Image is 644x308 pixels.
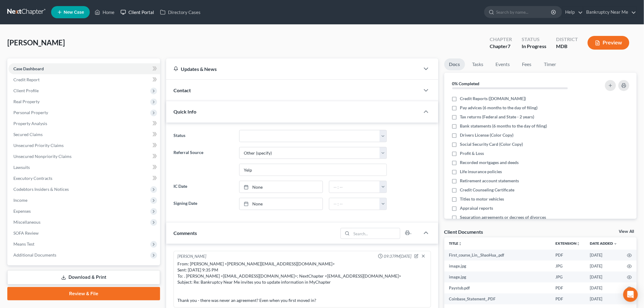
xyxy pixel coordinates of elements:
[444,261,551,271] td: image.jpg
[583,7,636,18] a: Bankruptcy Near Me
[460,159,519,166] span: Recorded mortgages and deeds
[444,293,551,304] td: Coinbase_Statement_.PDF
[444,58,465,70] a: Docs
[460,214,546,220] span: Separation agreements or decrees of divorces
[460,141,523,147] span: Social Security Card (Color Copy)
[92,7,117,18] a: Home
[13,66,44,71] span: Case Dashboard
[590,241,617,246] a: Date Added expand_more
[614,242,617,246] i: expand_more
[460,169,502,175] span: Life insurance policies
[460,150,484,156] span: Profit & Loss
[13,154,72,159] span: Unsecured Nonpriority Claims
[240,164,387,176] input: Other Referral Source
[490,43,512,50] div: Chapter
[585,293,622,304] td: [DATE]
[460,114,534,120] span: Tax returns (Federal and State - 2 years)
[551,250,585,261] td: PDF
[240,181,323,193] a: None
[585,271,622,282] td: [DATE]
[9,140,160,151] a: Unsecured Priority Claims
[240,198,323,210] a: None
[623,287,638,302] div: Open Intercom Messenger
[556,36,578,43] div: District
[13,121,47,126] span: Property Analysis
[13,132,43,137] span: Secured Claims
[460,196,504,202] span: Titles to motor vehicles
[173,66,413,72] div: Updates & News
[173,87,191,93] span: Contact
[585,261,622,271] td: [DATE]
[556,43,578,50] div: MDB
[459,242,462,246] i: unfold_more
[7,38,65,47] span: [PERSON_NAME]
[9,151,160,162] a: Unsecured Nonpriority Claims
[173,230,197,236] span: Comments
[13,252,56,257] span: Additional Documents
[619,229,634,234] a: View All
[444,229,483,235] div: Client Documents
[9,129,160,140] a: Secured Claims
[508,43,510,49] span: 7
[467,58,488,70] a: Tasks
[9,74,160,85] a: Credit Report
[177,254,206,260] div: [PERSON_NAME]
[551,282,585,293] td: PDF
[460,132,514,138] span: Drivers License (Color Copy)
[13,187,69,192] span: Codebtors Insiders & Notices
[460,178,519,184] span: Retirement account statements
[13,165,30,170] span: Lawsuits
[64,10,84,15] span: New Case
[444,271,551,282] td: image.jpg
[444,250,551,261] td: First_course_Lin__ShaoHua_.pdf
[13,230,39,236] span: SOFA Review
[13,241,34,247] span: Means Test
[9,173,160,184] a: Executory Contracts
[9,162,160,173] a: Lawsuits
[329,198,380,210] input: -- : --
[555,241,580,246] a: Extensionunfold_more
[551,261,585,271] td: JPG
[449,241,462,246] a: Titleunfold_more
[170,181,236,193] label: IC Date
[551,293,585,304] td: PDF
[157,7,204,18] a: Directory Cases
[585,282,622,293] td: [DATE]
[444,282,551,293] td: Paystub.pdf
[585,250,622,261] td: [DATE]
[539,58,561,70] a: Timer
[496,6,552,18] input: Search by name...
[491,58,515,70] a: Events
[460,105,538,111] span: Pay advices (6 months to the day of filing)
[117,7,157,18] a: Client Portal
[13,143,64,148] span: Unsecured Priority Claims
[13,77,40,82] span: Credit Report
[588,36,629,50] button: Preview
[13,88,39,93] span: Client Profile
[9,118,160,129] a: Property Analysis
[7,270,160,285] a: Download & Print
[9,228,160,239] a: SOFA Review
[460,123,547,129] span: Bank statements (6 months to the day of filing)
[490,36,512,43] div: Chapter
[7,287,160,300] a: Review & File
[13,198,27,203] span: Income
[352,228,400,239] input: Search...
[522,43,546,50] div: In Progress
[460,96,526,102] span: Credit Reports ([DOMAIN_NAME])
[9,63,160,74] a: Case Dashboard
[170,198,236,210] label: Signing Date
[13,110,48,115] span: Personal Property
[562,7,583,18] a: Help
[173,109,196,114] span: Quick Info
[177,261,427,304] div: From: [PERSON_NAME] <[PERSON_NAME][EMAIL_ADDRESS][DOMAIN_NAME]> Sent: [DATE] 9:35 PM To: . [PERSO...
[13,99,40,104] span: Real Property
[522,36,546,43] div: Status
[551,271,585,282] td: JPG
[329,181,380,193] input: -- : --
[13,176,52,181] span: Executory Contracts
[460,187,515,193] span: Credit Counseling Certificate
[13,219,40,225] span: Miscellaneous
[576,242,580,246] i: unfold_more
[13,208,31,214] span: Expenses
